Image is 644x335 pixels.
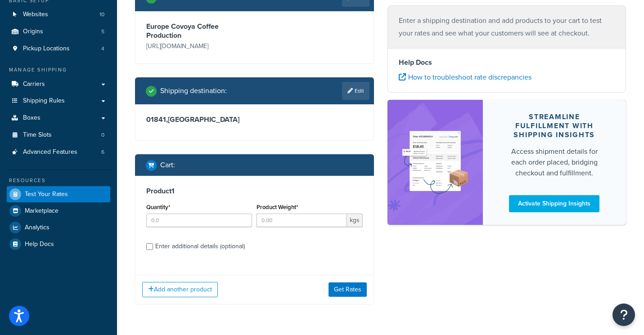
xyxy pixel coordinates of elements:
span: kgs [347,214,363,227]
span: Origins [23,28,43,36]
span: 10 [99,11,104,18]
li: Advanced Features [7,144,110,161]
h3: 01841 , [GEOGRAPHIC_DATA] [146,115,363,124]
span: Test Your Rates [25,191,68,198]
p: Enter a shipping destination and add products to your cart to test your rates and see what your c... [399,14,615,40]
span: 6 [101,148,104,156]
label: Quantity* [146,204,170,210]
span: Carriers [23,80,45,88]
a: Advanced Features6 [7,144,110,161]
span: Time Slots [23,131,52,139]
a: Test Your Rates [7,186,110,202]
span: 5 [101,28,104,36]
input: 0.0 [146,214,252,227]
li: Websites [7,6,110,23]
a: Origins5 [7,23,110,40]
h2: Cart : [160,161,175,169]
span: Advanced Features [23,148,77,156]
div: Manage Shipping [7,66,110,74]
button: Open Resource Center [612,304,635,326]
span: Boxes [23,114,41,122]
span: Pickup Locations [23,45,70,53]
span: 4 [101,45,104,53]
span: Websites [23,11,48,18]
p: [URL][DOMAIN_NAME] [146,40,252,53]
div: Streamline Fulfillment with Shipping Insights [504,112,604,139]
span: Marketplace [25,207,59,215]
button: Add another product [142,282,218,297]
a: Websites10 [7,6,110,23]
a: Activate Shipping Insights [509,195,599,212]
h4: Help Docs [399,57,615,68]
div: Resources [7,177,110,184]
a: Time Slots0 [7,127,110,143]
label: Product Weight* [257,204,298,210]
span: Help Docs [25,241,54,248]
li: Origins [7,23,110,40]
div: Access shipment details for each order placed, bridging checkout and fulfillment. [504,146,604,179]
button: Get Rates [329,282,367,297]
a: How to troubleshoot rate discrepancies [399,72,531,82]
h2: Shipping destination : [160,87,227,95]
a: Pickup Locations4 [7,40,110,57]
h3: Product 1 [146,187,363,196]
span: Analytics [25,224,50,232]
li: Time Slots [7,127,110,143]
input: Enter additional details (optional) [146,243,153,250]
a: Carriers [7,76,110,93]
h3: Europe Covoya Coffee Production [146,22,252,40]
a: Marketplace [7,203,110,219]
a: Analytics [7,219,110,236]
span: 0 [101,131,104,139]
img: feature-image-si-e24932ea9b9fcd0ff835db86be1ff8d589347e8876e1638d903ea230a36726be.png [401,113,469,211]
a: Boxes [7,110,110,126]
a: Edit [342,82,369,100]
a: Shipping Rules [7,93,110,109]
a: Help Docs [7,236,110,252]
input: 0.00 [257,214,347,227]
span: Shipping Rules [23,97,65,105]
div: Enter additional details (optional) [155,240,245,253]
li: Pickup Locations [7,40,110,57]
